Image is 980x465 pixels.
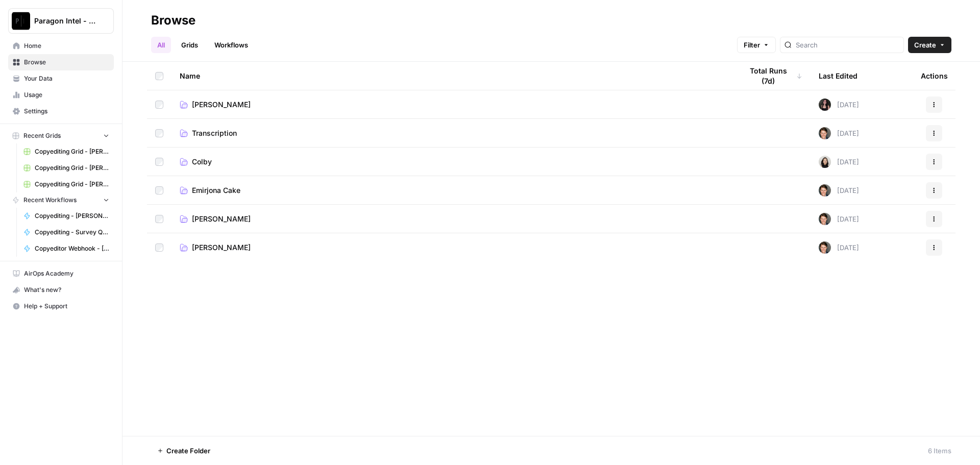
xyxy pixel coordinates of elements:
[180,62,726,90] div: Name
[796,40,899,50] input: Search
[166,446,210,456] span: Create Folder
[19,240,114,257] a: Copyeditor Webhook - [PERSON_NAME]
[8,128,114,143] button: Recent Grids
[8,38,114,54] a: Home
[35,211,109,221] span: Copyediting - [PERSON_NAME]
[35,180,109,189] span: Copyediting Grid - [PERSON_NAME]
[35,228,109,237] span: Copyediting - Survey Questions - [PERSON_NAME]
[908,37,951,53] button: Create
[8,54,114,70] a: Browse
[24,302,109,311] span: Help + Support
[192,100,251,110] span: [PERSON_NAME]
[23,195,77,205] span: Recent Workflows
[19,160,114,176] a: Copyediting Grid - [PERSON_NAME]
[819,213,831,225] img: qw00ik6ez51o8uf7vgx83yxyzow9
[8,282,114,298] button: What's new?
[180,214,726,224] a: [PERSON_NAME]
[24,58,109,67] span: Browse
[19,208,114,224] a: Copyediting - [PERSON_NAME]
[192,157,212,167] span: Colby
[928,446,951,456] div: 6 Items
[914,40,936,50] span: Create
[8,298,114,314] button: Help + Support
[151,12,195,29] div: Browse
[180,242,726,253] a: [PERSON_NAME]
[9,282,113,298] div: What's new?
[180,157,726,167] a: Colby
[24,90,109,100] span: Usage
[208,37,254,53] a: Workflows
[23,131,61,140] span: Recent Grids
[35,163,109,173] span: Copyediting Grid - [PERSON_NAME]
[151,443,216,459] button: Create Folder
[19,143,114,160] a: Copyediting Grid - [PERSON_NAME]
[819,99,831,111] img: 5nlru5lqams5xbrbfyykk2kep4hl
[8,87,114,103] a: Usage
[8,70,114,87] a: Your Data
[192,128,237,138] span: Transcription
[8,8,114,34] button: Workspace: Paragon Intel - Copyediting
[819,99,859,111] div: [DATE]
[737,37,776,53] button: Filter
[19,176,114,192] a: Copyediting Grid - [PERSON_NAME]
[24,41,109,51] span: Home
[24,269,109,278] span: AirOps Academy
[12,12,30,30] img: Paragon Intel - Copyediting Logo
[819,213,859,225] div: [DATE]
[175,37,204,53] a: Grids
[921,62,948,90] div: Actions
[34,16,96,26] span: Paragon Intel - Copyediting
[35,244,109,253] span: Copyeditor Webhook - [PERSON_NAME]
[180,185,726,195] a: Emirjona Cake
[192,185,240,195] span: Emirjona Cake
[742,62,802,90] div: Total Runs (7d)
[744,40,760,50] span: Filter
[819,184,831,197] img: qw00ik6ez51o8uf7vgx83yxyzow9
[24,74,109,83] span: Your Data
[819,127,859,139] div: [DATE]
[819,127,831,139] img: qw00ik6ez51o8uf7vgx83yxyzow9
[819,156,859,168] div: [DATE]
[819,241,859,254] div: [DATE]
[24,107,109,116] span: Settings
[819,156,831,168] img: t5ef5oef8zpw1w4g2xghobes91mw
[819,62,857,90] div: Last Edited
[8,103,114,119] a: Settings
[819,184,859,197] div: [DATE]
[8,192,114,208] button: Recent Workflows
[35,147,109,156] span: Copyediting Grid - [PERSON_NAME]
[19,224,114,240] a: Copyediting - Survey Questions - [PERSON_NAME]
[180,128,726,138] a: Transcription
[192,242,251,253] span: [PERSON_NAME]
[8,265,114,282] a: AirOps Academy
[819,241,831,254] img: qw00ik6ez51o8uf7vgx83yxyzow9
[192,214,251,224] span: [PERSON_NAME]
[151,37,171,53] a: All
[180,100,726,110] a: [PERSON_NAME]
